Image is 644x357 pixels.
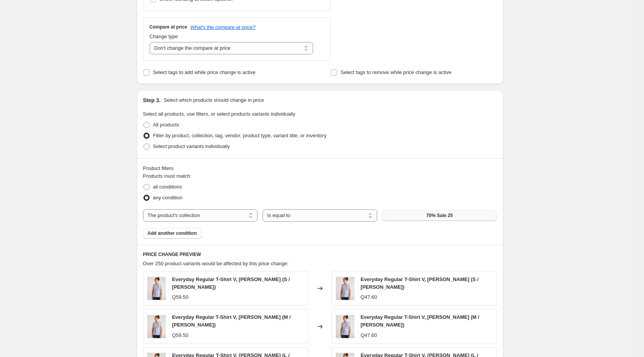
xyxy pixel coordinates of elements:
[172,332,189,339] div: Q59.50
[143,251,497,258] h6: PRICE CHANGE PREVIEW
[143,111,295,117] span: Select all products, use filters, or select products variants individually
[143,96,161,104] h2: Step 3.
[382,210,497,221] button: 70% Sale 25
[147,315,166,338] img: DRO3174_fb7d91f2-9aba-4eb4-9e29-a9f8cf261a5d_80x.jpg
[153,133,327,138] span: Filter by product, collection, tag, vendor, product type, variant title, or inventory
[153,143,230,149] span: Select product variants individually
[336,277,355,300] img: DRO3174_fb7d91f2-9aba-4eb4-9e29-a9f8cf261a5d_80x.jpg
[153,184,182,190] span: all conditions
[172,314,291,328] span: Everyday Regular T-Shirt V, [PERSON_NAME] (M / [PERSON_NAME])
[361,293,377,301] div: Q47.60
[150,34,178,39] span: Change type
[172,293,189,301] div: Q59.50
[361,276,479,290] span: Everyday Regular T-Shirt V, [PERSON_NAME] (S / [PERSON_NAME])
[336,315,354,338] img: DRO3174_fb7d91f2-9aba-4eb4-9e29-a9f8cf261a5d_80x.jpg
[148,230,197,236] span: Add another condition
[341,69,452,75] span: Select tags to remove while price change is active
[147,277,166,300] img: DRO3174_fb7d91f2-9aba-4eb4-9e29-a9f8cf261a5d_80x.jpg
[153,195,183,200] span: any condition
[153,69,256,75] span: Select tags to add while price change is active
[191,24,256,30] button: What's the compare at price?
[361,332,377,339] div: Q47.60
[150,24,187,30] h3: Compare at price
[143,228,202,239] button: Add another condition
[143,173,192,179] span: Products must match:
[143,261,289,266] span: Over 250 product variants would be affected by this price change:
[361,314,479,328] span: Everyday Regular T-Shirt V, [PERSON_NAME] (M / [PERSON_NAME])
[164,96,264,104] p: Select which products should change in price
[426,212,453,219] span: 70% Sale 25
[153,122,179,128] span: All products
[172,276,290,290] span: Everyday Regular T-Shirt V, [PERSON_NAME] (S / [PERSON_NAME])
[143,165,497,172] div: Product filters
